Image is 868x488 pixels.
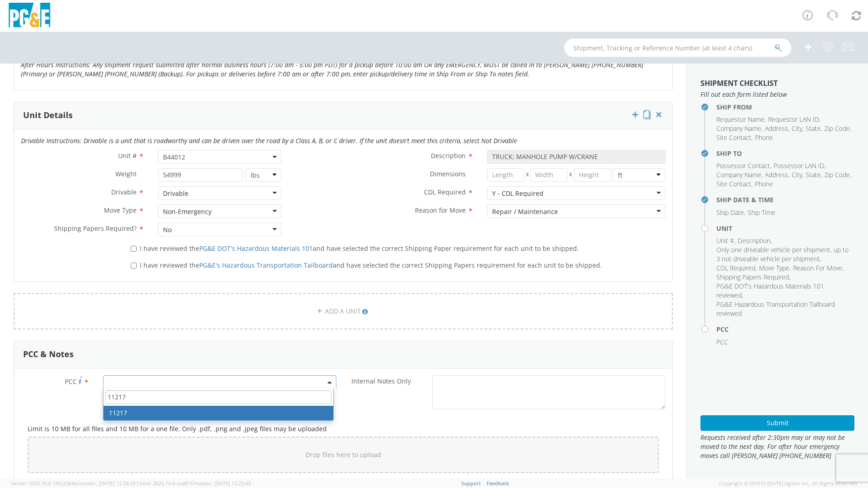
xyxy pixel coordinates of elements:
span: City [792,124,802,133]
li: , [765,170,789,179]
span: PG&E DOT's Hazardous Materials 101 reviewed [716,282,824,299]
li: , [716,161,771,170]
input: I have reviewed thePG&E's Hazardous Transportation Tailboardand have selected the correct Shippin... [131,263,137,269]
li: , [806,170,822,179]
span: Phone [755,133,773,142]
span: Company Name [716,124,761,133]
span: Reason For Move [793,264,842,272]
div: Y - CDL Required [492,189,543,198]
span: Requests received after 2:30pm may or may not be moved to the next day. For after hour emergency ... [700,433,854,460]
span: Drivable [111,188,137,196]
span: B44012 [163,153,276,161]
span: I have reviewed the and have selected the correct Shipping Paper requirement for each unit to be ... [140,244,579,253]
span: PG&E Hazardous Transportation Tailboard reviewed [716,300,835,318]
span: Unit # [118,151,137,160]
h5: Limit is 10 MB for all files and 10 MB for a one file. Only .pdf, .png and .jpeg files may be upl... [28,425,659,432]
li: , [793,264,843,273]
span: Address [765,170,788,179]
input: Shipment, Tracking or Reference Number (at least 4 chars) [564,39,791,57]
a: PG&E's Hazardous Transportation Tailboard [199,261,333,269]
li: , [738,236,772,245]
span: Ship Time [748,208,775,217]
li: , [792,170,804,179]
span: Ship Date [716,208,744,217]
span: Only one driveable vehicle per shipment, up to 3 not driveable vehicle per shipment [716,245,848,263]
li: , [759,264,791,273]
li: , [716,236,735,245]
span: Move Type [759,264,789,272]
span: master, [DATE] 12:29:29 [80,480,135,487]
span: Dimensions [430,169,466,178]
span: Description [738,236,770,245]
span: Server: 2025.16.0-1ffcc23b9e2 [11,480,135,487]
span: Internal Notes Only [351,377,411,385]
li: , [765,124,789,133]
span: PCC [716,338,728,346]
input: Width [530,168,567,182]
button: Submit [700,415,854,431]
span: Shipping Papers Required [716,273,789,281]
h4: Ship To [716,150,854,157]
span: I have reviewed the and have selected the correct Shipping Papers requirement for each unit to be... [140,261,602,269]
li: , [716,245,852,264]
strong: Shipment Checklist [700,78,778,88]
li: , [716,273,790,282]
span: Phone [755,179,773,188]
div: Drivable [163,189,188,198]
span: City [792,170,802,179]
a: Feedback [487,480,509,487]
input: Length [487,168,524,182]
li: , [716,264,757,273]
span: Description [431,151,466,160]
li: , [806,124,822,133]
div: Non-Emergency [163,207,212,216]
li: , [792,124,804,133]
span: Copyright © [DATE]-[DATE] Agistix Inc., All Rights Reserved [719,480,857,487]
li: , [824,170,851,179]
i: After Hours Instructions: Any shipment request submitted after normal business hours (7:00 am - 5... [21,60,643,78]
a: ADD A UNIT [14,293,673,329]
li: , [716,208,745,217]
span: Client: 2025.14.0-cea8157 [137,480,251,487]
h3: Unit Details [23,111,73,120]
li: , [716,115,766,124]
span: Weight [115,169,137,178]
li: , [716,179,753,189]
li: , [774,161,826,170]
span: Requestor LAN ID [768,115,819,124]
span: Shipping Papers Required? [54,224,137,233]
li: , [768,115,820,124]
span: B44012 [158,150,281,164]
span: Site Contact [716,133,751,142]
span: X [524,168,531,182]
span: State [806,170,821,179]
h4: Ship Date & Time [716,196,854,203]
input: Height [574,168,611,182]
span: Address [765,124,788,133]
span: Possessor LAN ID [774,161,824,170]
span: Reason for Move [415,206,466,214]
span: CDL Required [424,188,466,196]
li: 11217 [104,406,333,420]
i: Drivable Instructions: Drivable is a unit that is roadworthy and can be driven over the road by a... [21,136,517,145]
span: master, [DATE] 12:25:43 [195,480,251,487]
h3: PCC & Notes [23,350,74,359]
li: , [824,124,851,133]
span: Unit # [716,236,734,245]
h4: Ship From [716,104,854,110]
a: Support [461,480,481,487]
span: State [806,124,821,133]
span: PCC [65,377,77,386]
li: , [716,124,763,133]
span: Zip Code [824,170,850,179]
span: X [567,168,574,182]
li: , [716,282,852,300]
img: pge-logo-06675f144f4cfa6a6814.png [7,3,52,30]
span: Possessor Contact [716,161,770,170]
h4: Unit [716,225,854,232]
a: PG&E DOT's Hazardous Materials 101 [199,244,313,253]
span: Move Type [104,206,137,214]
input: I have reviewed thePG&E DOT's Hazardous Materials 101and have selected the correct Shipping Paper... [131,246,137,252]
span: Drop files here to upload [306,450,381,459]
div: No [163,225,172,234]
